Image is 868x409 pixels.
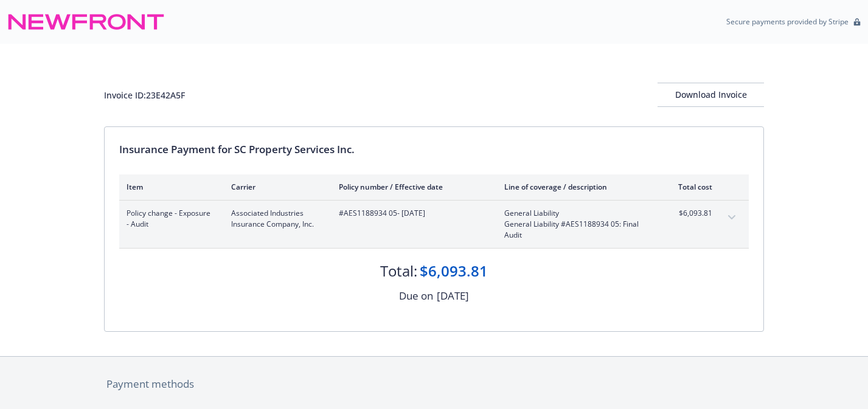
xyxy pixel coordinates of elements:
div: Line of coverage / description [504,182,647,192]
div: $6,093.81 [420,261,488,281]
span: $6,093.81 [667,208,712,219]
div: Total: [380,261,417,281]
span: Associated Industries Insurance Company, Inc. [231,208,319,230]
span: General LiabilityGeneral Liability #AES1188934 05: Final Audit [504,208,647,241]
div: Payment methods [106,376,762,392]
span: General Liability [504,208,647,219]
div: Download Invoice [658,83,764,106]
span: Policy change - Exposure - Audit [127,208,212,230]
button: Download Invoice [658,83,764,107]
span: #AES1188934 05 - [DATE] [339,208,485,219]
div: Due on [399,288,433,304]
p: Secure payments provided by Stripe [726,16,849,27]
div: Policy change - Exposure - AuditAssociated Industries Insurance Company, Inc.#AES1188934 05- [DAT... [119,201,749,248]
div: Insurance Payment for SC Property Services Inc. [119,142,749,157]
span: General Liability #AES1188934 05: Final Audit [504,219,647,241]
div: Invoice ID: 23E42A5F [104,89,185,101]
div: Item [127,182,212,192]
div: Total cost [667,182,712,192]
div: [DATE] [437,288,469,304]
div: Carrier [231,182,319,192]
button: expand content [722,208,741,227]
div: Policy number / Effective date [339,182,485,192]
